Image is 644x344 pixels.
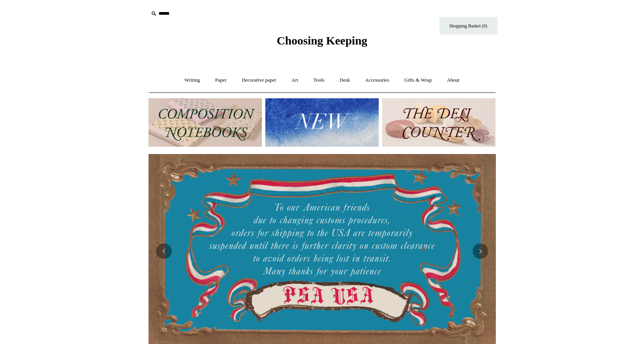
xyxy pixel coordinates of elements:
a: Accessories [358,70,396,91]
span: Choosing Keeping [277,34,367,47]
button: Previous [156,243,172,259]
img: New.jpg__PID:f73bdf93-380a-4a35-bcfe-7823039498e1 [265,98,379,147]
a: Paper [208,70,234,91]
a: Desk [333,70,357,91]
a: Shopping Basket (0) [439,17,497,34]
img: The Deli Counter [382,98,495,147]
a: Tools [306,70,331,91]
a: About [440,70,466,91]
button: Next [473,243,488,259]
a: Decorative paper [235,70,283,91]
a: Choosing Keeping [277,40,367,46]
a: Writing [178,70,207,91]
a: Art [285,70,305,91]
img: 202302 Composition ledgers.jpg__PID:69722ee6-fa44-49dd-a067-31375e5d54ec [149,98,262,147]
a: Gifts & Wrap [397,70,439,91]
